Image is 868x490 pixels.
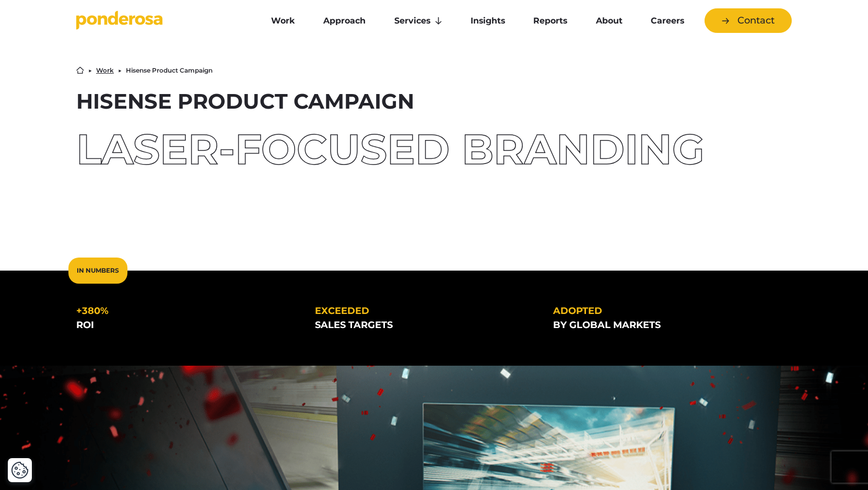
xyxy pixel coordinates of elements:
[76,10,243,31] a: Go to homepage
[705,8,792,33] a: Contact
[11,461,29,479] button: Cookie Settings
[76,66,84,74] a: Home
[521,10,579,32] a: Reports
[315,318,537,332] div: sales targets
[76,304,298,318] div: +380%
[118,67,122,74] li: ▶︎
[68,258,127,284] div: In Numbers
[88,67,92,74] li: ▶︎
[96,67,114,74] a: Work
[459,10,517,32] a: Insights
[311,10,378,32] a: Approach
[583,10,634,32] a: About
[553,318,775,332] div: by global markets
[553,304,775,318] div: Adopted
[259,10,307,32] a: Work
[639,10,696,32] a: Careers
[382,10,454,32] a: Services
[76,91,792,112] h1: Hisense Product Campaign
[76,129,792,170] div: Laser-focused branding
[315,304,537,318] div: Exceeded
[126,67,213,74] li: Hisense Product Campaign
[11,461,29,479] img: Revisit consent button
[76,318,298,332] div: ROI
